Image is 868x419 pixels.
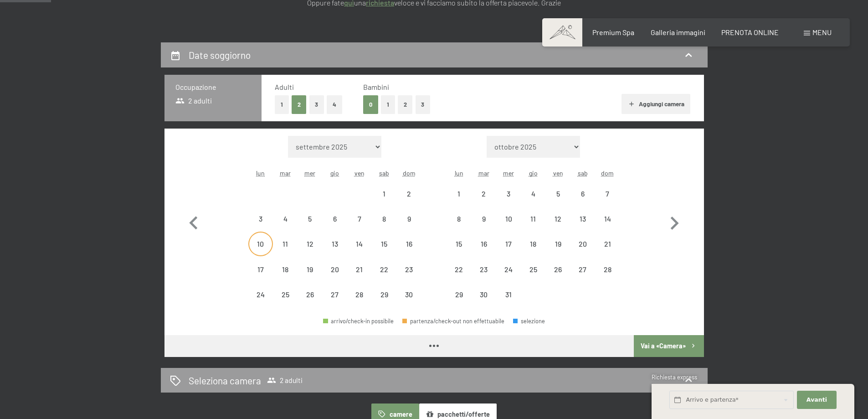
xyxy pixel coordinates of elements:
[347,207,372,231] div: Fri Nov 07 2025
[545,257,570,281] div: arrivo/check-in non effettuabile
[397,291,420,314] div: 30
[347,232,372,256] div: Fri Nov 14 2025
[248,257,273,281] div: Mon Nov 17 2025
[298,291,321,314] div: 26
[298,266,321,289] div: 19
[503,169,514,177] abbr: mercoledì
[189,374,261,387] h2: Seleziona camera
[496,282,521,307] div: Wed Dec 31 2025
[396,257,421,281] div: Sun Nov 23 2025
[397,266,420,289] div: 23
[323,207,347,231] div: arrivo/check-in non effettuabile
[496,282,521,307] div: arrivo/check-in non effettuabile
[812,28,832,36] span: Menu
[473,240,495,263] div: 16
[472,207,496,231] div: Tue Dec 09 2025
[546,215,569,238] div: 12
[546,190,569,213] div: 5
[472,181,496,206] div: arrivo/check-in non effettuabile
[280,169,291,177] abbr: martedì
[545,232,570,256] div: Fri Dec 19 2025
[397,190,420,213] div: 2
[273,207,298,231] div: arrivo/check-in non effettuabile
[381,95,395,114] button: 1
[323,232,347,256] div: arrivo/check-in non effettuabile
[348,215,371,238] div: 7
[521,257,545,281] div: arrivo/check-in non effettuabile
[513,318,545,324] div: selezione
[571,240,594,263] div: 20
[545,207,570,231] div: arrivo/check-in non effettuabile
[396,207,421,231] div: arrivo/check-in non effettuabile
[323,207,347,231] div: Thu Nov 06 2025
[651,28,705,36] a: Galleria immagini
[596,190,619,213] div: 7
[273,282,298,307] div: Tue Nov 25 2025
[497,215,520,238] div: 10
[372,232,396,256] div: Sat Nov 15 2025
[571,190,594,213] div: 6
[396,232,421,256] div: arrivo/check-in non effettuabile
[447,257,471,281] div: Mon Dec 22 2025
[324,266,346,289] div: 20
[323,257,347,281] div: Thu Nov 20 2025
[324,240,346,263] div: 13
[621,94,690,114] button: Aggiungi camera
[806,396,827,404] span: Avanti
[403,169,416,177] abbr: domenica
[497,240,520,263] div: 17
[595,257,620,281] div: arrivo/check-in non effettuabile
[521,207,545,231] div: arrivo/check-in non effettuabile
[274,240,297,263] div: 11
[249,291,272,314] div: 24
[398,95,413,114] button: 2
[273,232,298,256] div: arrivo/check-in non effettuabile
[324,215,346,238] div: 6
[402,318,504,324] div: partenza/check-out non effettuabile
[323,257,347,281] div: arrivo/check-in non effettuabile
[595,181,620,206] div: Sun Dec 07 2025
[521,181,545,206] div: arrivo/check-in non effettuabile
[595,181,620,206] div: arrivo/check-in non effettuabile
[521,232,545,256] div: arrivo/check-in non effettuabile
[249,266,272,289] div: 17
[497,190,520,213] div: 3
[396,207,421,231] div: Sun Nov 09 2025
[298,257,322,281] div: Wed Nov 19 2025
[248,282,273,307] div: arrivo/check-in non effettuabile
[496,207,521,231] div: Wed Dec 10 2025
[521,232,545,256] div: Thu Dec 18 2025
[570,232,595,256] div: Sat Dec 20 2025
[274,266,297,289] div: 18
[497,291,520,314] div: 31
[472,207,496,231] div: arrivo/check-in non effettuabile
[496,232,521,256] div: arrivo/check-in non effettuabile
[274,215,297,238] div: 4
[275,95,289,114] button: 1
[347,282,372,307] div: Fri Nov 28 2025
[248,232,273,256] div: arrivo/check-in non effettuabile
[273,207,298,231] div: Tue Nov 04 2025
[521,207,545,231] div: Thu Dec 11 2025
[372,207,396,231] div: arrivo/check-in non effettuabile
[595,232,620,256] div: Sun Dec 21 2025
[447,232,471,256] div: Mon Dec 15 2025
[248,207,273,231] div: Mon Nov 03 2025
[478,169,489,177] abbr: martedì
[529,169,538,177] abbr: giovedì
[472,181,496,206] div: Tue Dec 02 2025
[447,282,471,307] div: Mon Dec 29 2025
[545,181,570,206] div: Fri Dec 05 2025
[372,282,396,307] div: arrivo/check-in non effettuabile
[248,257,273,281] div: arrivo/check-in non effettuabile
[396,257,421,281] div: arrivo/check-in non effettuabile
[298,282,322,307] div: Wed Nov 26 2025
[373,240,395,263] div: 15
[323,318,394,324] div: arrivo/check-in possibile
[373,291,395,314] div: 29
[545,181,570,206] div: arrivo/check-in non effettuabile
[267,376,303,385] span: 2 adulti
[570,257,595,281] div: arrivo/check-in non effettuabile
[570,207,595,231] div: Sat Dec 13 2025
